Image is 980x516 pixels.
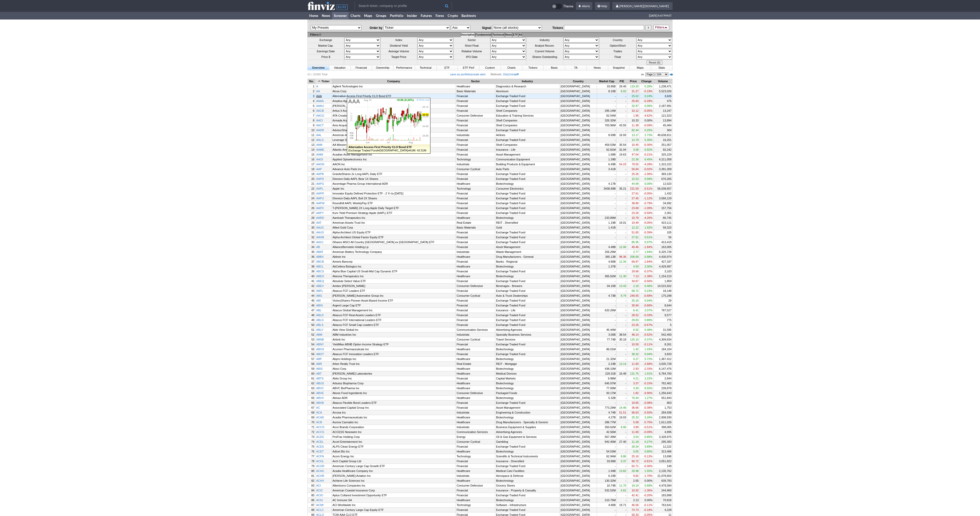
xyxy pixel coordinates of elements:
[640,172,653,176] a: -1.06%
[617,152,627,157] a: 19.63
[597,123,616,128] a: 703.96M
[476,33,492,37] td: Fundamental
[495,118,560,123] a: Shell Companies
[617,157,627,162] a: -
[419,12,434,19] a: Futures
[308,133,315,137] a: 11
[308,152,315,157] a: 15
[644,153,653,156] span: -0.21%
[501,65,522,70] a: Charts
[654,128,672,132] a: 304
[627,172,639,176] a: 25.26
[632,124,639,127] span: 11.38
[560,172,597,176] a: [GEOGRAPHIC_DATA]
[632,168,639,171] span: 56.84
[315,84,332,89] a: A
[332,108,456,113] a: Artius II Acquisition Inc
[332,133,456,137] a: American Airlines Group Inc
[632,138,639,141] span: 14.78
[632,129,639,132] span: 82.44
[492,33,504,37] td: Technical
[332,177,456,181] a: Direxion Daily AAPL Bear 1X Shares
[315,177,332,181] a: AAPD
[617,104,627,108] a: -
[632,153,639,156] span: 47.04
[456,172,495,176] a: Financial
[627,142,639,147] a: 10.45
[644,163,653,166] span: -4.28%
[654,84,672,89] a: 1,238,471
[315,162,332,167] a: AAON
[320,12,332,19] a: News
[560,89,597,94] a: [GEOGRAPHIC_DATA]
[332,104,456,108] a: [PERSON_NAME] [PERSON_NAME] Physical Gold ETF
[332,94,456,98] a: Alternative Access First Priority CLO Bond ETF
[332,99,456,103] a: Amplius Aggressive Asset Allocation ETF
[495,84,560,89] a: Diagnostics & Research
[315,118,332,123] a: AACI
[308,128,315,132] a: 10
[627,108,639,113] a: 10.12
[388,12,405,19] a: Portfolio
[308,138,315,142] a: 12
[315,113,332,118] a: AACG
[315,172,332,176] a: AAPB
[617,133,627,137] a: 16.93
[632,143,639,146] span: 10.45
[456,152,495,157] a: Financial
[495,162,560,167] a: Building Products & Equipment
[434,12,446,19] a: Forex
[560,113,597,118] a: [GEOGRAPHIC_DATA]
[560,99,597,103] a: [GEOGRAPHIC_DATA]
[505,33,512,37] td: News
[308,142,315,147] a: 13
[315,99,332,103] a: AAAA
[627,138,639,142] a: 14.78
[456,123,495,128] a: Financial
[627,152,639,157] a: 47.04
[522,65,544,70] a: Tickers
[456,108,495,113] a: Financial
[495,172,560,176] a: Exchange Traded Fund
[332,157,456,162] a: Applied Optoelectronics Inc
[308,177,315,181] a: 20
[560,108,597,113] a: [GEOGRAPHIC_DATA]
[315,108,332,113] a: AACB
[627,118,639,123] a: 10.33
[495,128,560,132] a: Exchange Traded Fund
[332,142,456,147] a: AA Mission Acquisition Corp
[315,128,332,132] a: AADR
[640,152,653,157] a: -0.21%
[495,99,560,103] a: Exchange Traded Fund
[653,25,669,30] a: Filters
[508,73,514,76] a: 1min
[621,90,626,93] span: 8.02
[308,118,315,123] a: 8
[495,94,560,98] a: Exchange Traded Fund
[471,73,486,76] a: create alert
[608,65,630,70] a: Snapshot
[560,142,597,147] a: [GEOGRAPHIC_DATA]
[644,109,653,112] span: -0.05%
[632,133,639,137] span: 13.17
[640,142,653,147] a: -0.30%
[597,118,616,123] a: 326.32M
[617,99,627,103] a: -
[394,65,415,70] a: Performance
[560,94,597,98] a: [GEOGRAPHIC_DATA]
[617,167,627,171] a: -
[654,142,672,147] a: 251,057
[315,138,332,142] a: AALG
[332,128,456,132] a: AdvisorShares [PERSON_NAME] ADR ETF
[587,65,608,70] a: News
[332,167,456,171] a: Advance Auto Parts Inc
[456,138,495,142] a: Financial
[640,138,653,142] a: 5.35%
[645,133,653,137] span: 2.73%
[308,99,315,103] a: 4
[560,133,597,137] a: [GEOGRAPHIC_DATA]
[495,133,560,137] a: Airlines
[560,128,597,132] a: [GEOGRAPHIC_DATA]
[627,167,639,171] a: 56.84
[332,12,349,19] a: Screener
